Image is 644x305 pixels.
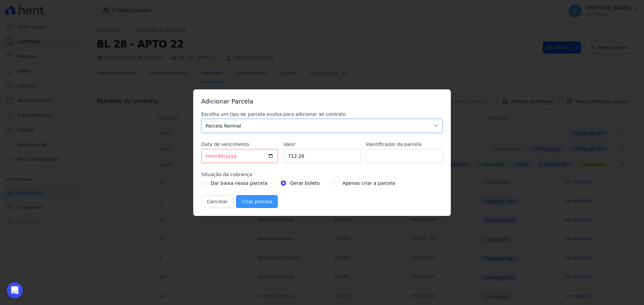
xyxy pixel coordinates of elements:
input: Criar parcela [236,195,278,208]
h3: Adicionar Parcela [201,97,443,105]
label: Escolha um tipo de parcela avulsa para adicionar ao contrato [201,111,443,118]
div: Open Intercom Messenger [7,282,23,298]
button: Cancelar [201,195,233,208]
label: Dar baixa nessa parcela [211,179,267,187]
label: Gerar boleto [290,179,320,187]
label: Valor [283,141,360,148]
label: Apenas criar a parcela [342,179,395,187]
label: Identificador da parcela [366,141,443,148]
label: Situação da cobrança [201,171,443,178]
label: Data de vencimento [201,141,278,148]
